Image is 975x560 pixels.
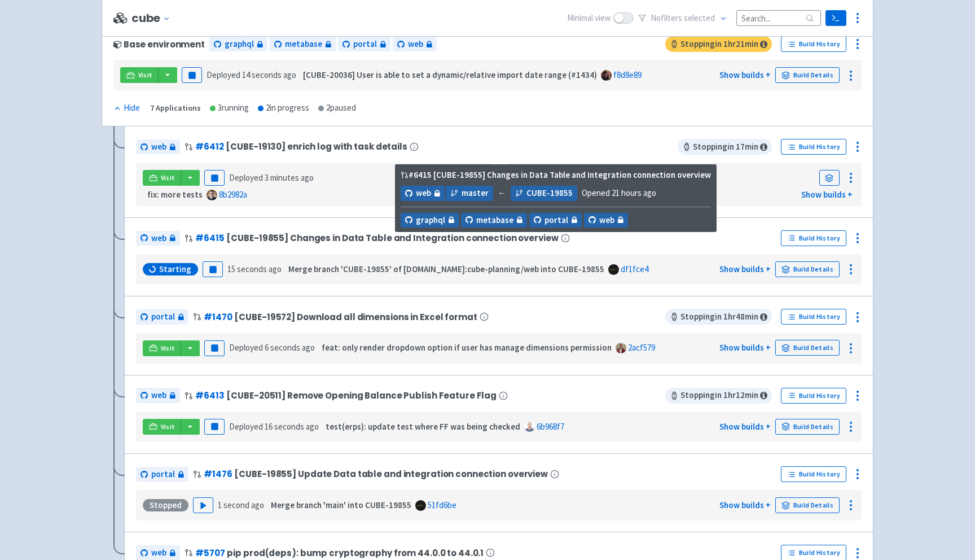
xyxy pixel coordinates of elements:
button: Hide [113,102,141,115]
strong: feat: only render dropdown option if user has manage dimensions permission [322,342,612,353]
span: Deployed [229,172,314,183]
strong: [CUBE-20036] User is able to set a dynamic/relative import date range (#1434) [303,69,597,80]
span: web [151,232,166,245]
span: web [408,38,423,51]
a: Build Details [775,340,840,356]
button: cube [131,12,175,25]
a: Visit [143,419,181,435]
span: Stopping in 1 hr 12 min [665,388,772,404]
a: Show builds + [719,69,771,80]
a: web [584,213,628,228]
div: 2 paused [318,102,356,115]
a: 51fd6be [428,500,456,510]
div: 7 Applications [150,102,201,115]
div: Hide [113,102,140,115]
span: [CUBE-19855] Changes in Data Table and Integration connection overview [226,233,558,243]
div: 3 running [210,102,249,115]
button: Pause [182,67,202,83]
span: Stopping in 1 hr 21 min [665,36,772,52]
button: Play [193,497,213,513]
a: portal [338,37,390,52]
a: portal [529,213,582,228]
a: Show builds + [719,421,771,432]
a: portal [136,309,188,325]
a: Build Details [775,261,840,277]
span: [CUBE-19572] Download all dimensions in Excel format [234,312,477,322]
span: No filter s [651,12,715,25]
time: 21 hours ago [612,187,656,198]
span: Visit [161,344,175,353]
a: Build History [781,230,846,246]
button: Pause [204,170,225,186]
div: Base environment [113,40,205,49]
span: Minimal view [567,12,611,25]
span: graphql [225,38,254,51]
span: web [151,389,166,402]
a: #5707 [195,547,225,559]
a: Visit [143,170,181,186]
a: Build History [781,139,846,155]
a: f8d8e89 [613,69,642,80]
time: 3 minutes ago [265,172,314,183]
a: Show builds + [719,264,771,274]
div: « [497,163,501,206]
a: metabase [461,213,527,228]
span: selected [684,12,715,23]
span: Visit [161,422,175,431]
span: portal [151,468,175,481]
a: Build Details [775,67,840,83]
span: portal [353,38,377,51]
input: Search... [736,10,821,25]
span: [CUBE-20511] Remove Opening Balance Publish Feature Flag [226,391,497,400]
span: metabase [285,38,322,51]
a: Show builds + [719,500,771,510]
span: graphql [416,214,445,227]
time: 15 seconds ago [227,264,282,274]
a: Show builds + [719,342,771,353]
a: Visit [120,67,159,83]
span: Starting [159,264,191,275]
span: web [151,141,166,154]
time: 1 second ago [218,500,264,510]
a: master [446,186,493,201]
a: Terminal [825,10,846,26]
div: # 6415 [CUBE-19855] Changes in Data Table and Integration connection overview [401,169,711,182]
span: ← [498,187,506,200]
span: Opened [582,187,656,198]
span: Visit [138,71,153,80]
span: metabase [476,214,513,227]
button: Pause [204,340,225,356]
a: 6b968f7 [537,421,564,432]
a: #6413 [195,390,224,401]
strong: Merge branch 'main' into CUBE-19855 [271,500,411,510]
a: df1fce4 [621,264,648,274]
time: 6 seconds ago [265,342,315,353]
a: Build History [781,388,846,404]
span: [CUBE-19855] Update Data table and integration connection overview [234,469,548,479]
span: web [151,546,166,559]
a: Visit [143,340,181,356]
button: Pause [204,419,225,435]
a: web [136,139,180,155]
span: Deployed [229,421,319,432]
div: Stopped [143,499,188,511]
button: Pause [203,261,223,277]
strong: Merge branch 'CUBE-19855' of [DOMAIN_NAME]:cube-planning/web into CUBE-19855 [288,264,604,274]
a: CUBE-19855 [511,186,577,201]
a: web [393,37,437,52]
span: web [599,214,614,227]
span: CUBE-19855 [526,187,573,200]
span: Deployed [207,69,296,80]
a: web [401,186,445,201]
a: #1476 [204,468,232,480]
a: Build Details [775,497,840,513]
a: 2acf579 [628,342,655,353]
a: web [136,388,180,403]
a: #6412 [195,141,223,152]
a: Build History [781,466,846,482]
span: master [462,187,489,200]
span: Deployed [229,342,315,353]
a: Build Details [775,419,840,435]
time: 14 seconds ago [242,69,296,80]
span: Visit [161,173,175,182]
